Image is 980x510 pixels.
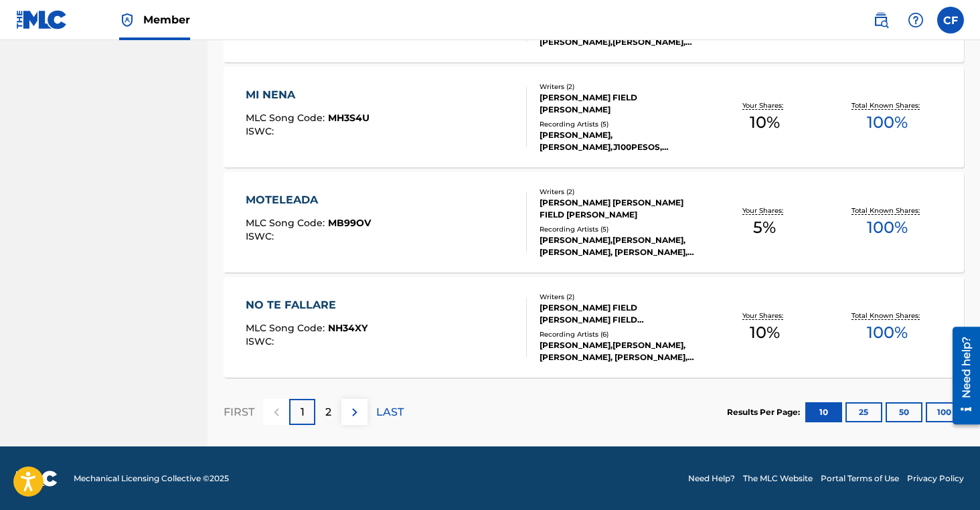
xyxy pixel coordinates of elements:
span: Member [143,12,190,27]
img: right [347,404,363,420]
span: 100 % [867,321,908,345]
span: 100 % [867,110,908,135]
span: MH3S4U [328,112,370,124]
p: 1 [301,404,305,420]
a: The MLC Website [743,473,813,485]
a: NO TE FALLAREMLC Song Code:NH34XYISWC:Writers (2)[PERSON_NAME] FIELD [PERSON_NAME] FIELD [PERSON_... [224,277,964,377]
span: Mechanical Licensing Collective © 2025 [74,473,229,485]
a: Need Help? [688,473,735,485]
div: User Menu [937,7,964,33]
p: LAST [376,404,404,420]
a: Privacy Policy [907,473,964,485]
div: MI NENA [246,87,370,103]
div: [PERSON_NAME],[PERSON_NAME], [PERSON_NAME], [PERSON_NAME], [PERSON_NAME], [PERSON_NAME], [PERSON_... [540,234,703,258]
span: 10 % [750,110,780,135]
img: search [873,12,889,28]
span: MLC Song Code : [246,112,328,124]
iframe: Resource Center [943,321,980,429]
a: Public Search [868,7,894,33]
button: 100 [926,402,963,422]
span: 100 % [867,216,908,240]
img: Top Rightsholder [119,12,135,28]
div: Writers ( 2 ) [540,292,703,302]
span: ISWC : [246,125,277,137]
a: Portal Terms of Use [821,473,899,485]
div: Recording Artists ( 5 ) [540,119,703,129]
span: MLC Song Code : [246,322,328,334]
p: Total Known Shares: [851,311,923,321]
p: FIRST [224,404,254,420]
span: MB99OV [328,217,371,229]
div: MOTELEADA [246,192,371,208]
span: 5 % [753,216,776,240]
button: 50 [886,402,922,422]
p: 2 [325,404,331,420]
div: [PERSON_NAME], [PERSON_NAME],J100PESOS, [PERSON_NAME], [PERSON_NAME], J100PESOS, [PERSON_NAME] [540,129,703,153]
img: help [908,12,924,28]
span: ISWC : [246,335,277,347]
a: MOTELEADAMLC Song Code:MB99OVISWC:Writers (2)[PERSON_NAME] [PERSON_NAME] FIELD [PERSON_NAME]Recor... [224,172,964,272]
a: MI NENAMLC Song Code:MH3S4UISWC:Writers (2)[PERSON_NAME] FIELD [PERSON_NAME]Recording Artists (5)... [224,67,964,167]
p: Total Known Shares: [851,205,923,216]
img: logo [16,471,58,487]
span: NH34XY [328,322,367,334]
div: Writers ( 2 ) [540,82,703,92]
p: Your Shares: [742,311,787,321]
div: Recording Artists ( 5 ) [540,224,703,234]
div: [PERSON_NAME] [PERSON_NAME] FIELD [PERSON_NAME] [540,197,703,221]
div: Writers ( 2 ) [540,187,703,197]
span: MLC Song Code : [246,217,328,229]
p: Your Shares: [742,100,787,110]
div: Recording Artists ( 6 ) [540,329,703,339]
div: NO TE FALLARE [246,297,367,313]
p: Results Per Page: [727,406,803,418]
img: MLC Logo [16,10,68,29]
p: Total Known Shares: [851,100,923,110]
p: Your Shares: [742,205,787,216]
span: ISWC : [246,230,277,242]
button: 10 [805,402,842,422]
div: Help [902,7,929,33]
div: [PERSON_NAME] FIELD [PERSON_NAME] FIELD [PERSON_NAME] [540,302,703,326]
span: 10 % [750,321,780,345]
div: [PERSON_NAME],[PERSON_NAME], [PERSON_NAME], [PERSON_NAME], [PERSON_NAME], [PERSON_NAME], [PERSON_... [540,339,703,363]
div: [PERSON_NAME] FIELD [PERSON_NAME] [540,92,703,116]
button: 25 [845,402,882,422]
